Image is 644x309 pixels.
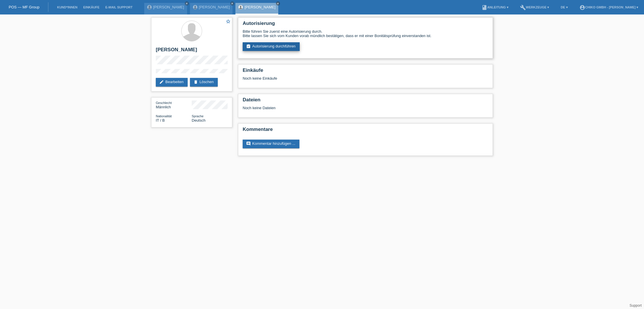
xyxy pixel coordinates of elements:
[156,101,172,105] span: Geschlecht
[226,19,231,25] a: star_border
[153,5,184,9] a: [PERSON_NAME]
[159,80,164,84] i: edit
[185,1,189,6] a: close
[479,6,511,9] a: bookAnleitung ▾
[243,21,488,29] h2: Autorisierung
[243,42,300,51] a: assignment_turned_inAutorisierung durchführen
[54,6,80,9] a: Kund*innen
[156,47,228,56] h2: [PERSON_NAME]
[243,67,488,76] h2: Einkäufe
[630,303,642,308] a: Support
[80,6,102,9] a: Einkäufe
[226,19,231,24] i: star_border
[243,127,488,135] h2: Kommentare
[192,118,206,122] span: Deutsch
[482,5,487,10] i: book
[520,5,526,10] i: build
[230,1,234,6] a: close
[277,2,279,5] i: close
[185,2,188,5] i: close
[517,6,552,9] a: buildWerkzeuge ▾
[156,118,165,122] span: Italien / B / 01.11.2024
[579,5,585,10] i: account_circle
[156,114,172,118] span: Nationalität
[156,78,188,87] a: editBearbeiten
[558,6,570,9] a: DE ▾
[276,1,280,6] a: close
[192,114,204,118] span: Sprache
[243,29,488,38] div: Bitte führen Sie zuerst eine Autorisierung durch. Bitte lassen Sie sich vom Kunden vorab mündlich...
[577,6,641,9] a: account_circleChiko GmbH - [PERSON_NAME] ▾
[193,80,198,84] i: delete
[243,97,488,106] h2: Dateien
[156,100,192,109] div: Männlich
[199,5,230,9] a: [PERSON_NAME]
[9,5,39,9] a: POS — MF Group
[190,78,218,87] a: deleteLöschen
[244,5,275,9] a: [PERSON_NAME]
[243,140,299,148] a: commentKommentar hinzufügen ...
[246,44,251,49] i: assignment_turned_in
[103,6,136,9] a: E-Mail Support
[231,2,234,5] i: close
[243,76,488,85] div: Noch keine Einkäufe
[243,106,420,110] div: Noch keine Dateien
[246,141,251,146] i: comment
